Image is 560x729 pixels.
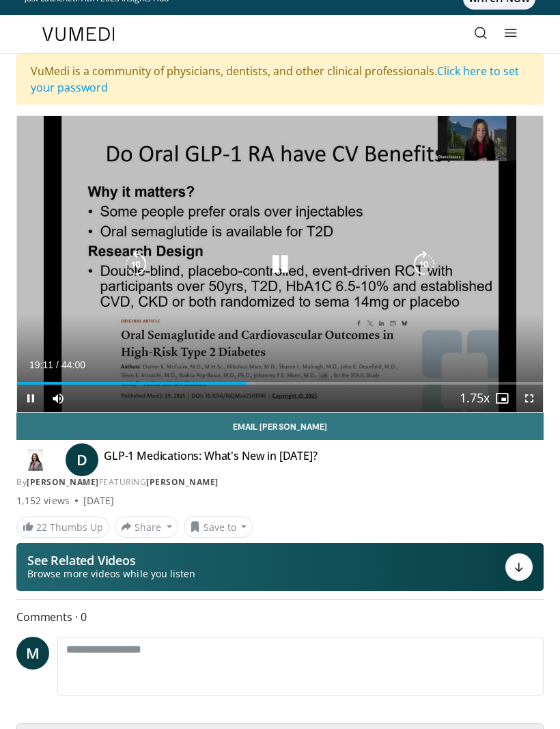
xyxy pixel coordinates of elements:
[83,494,114,508] div: [DATE]
[16,517,109,538] a: 22 Thumbs Up
[461,385,488,412] button: Playback Rate
[488,385,516,412] button: Enable picture-in-picture mode
[36,521,47,534] span: 22
[17,385,44,412] button: Pause
[29,359,53,370] span: 19:11
[16,608,544,626] span: Comments 0
[146,476,219,488] a: [PERSON_NAME]
[56,359,59,370] span: /
[16,54,544,105] div: VuMedi is a community of physicians, dentists, and other clinical professionals.
[27,476,99,488] a: [PERSON_NAME]
[42,27,115,41] img: VuMedi Logo
[61,359,85,370] span: 44:00
[17,382,543,385] div: Progress Bar
[16,476,544,489] div: By FEATURING
[16,543,544,591] button: See Related Videos Browse more videos while you listen
[16,413,544,440] a: Email [PERSON_NAME]
[66,443,98,476] a: D
[115,516,178,538] button: Share
[17,116,543,412] video-js: Video Player
[516,385,543,412] button: Fullscreen
[16,494,70,508] span: 1,152 views
[104,449,318,471] h4: GLP-1 Medications: What's New in [DATE]?
[16,449,55,471] img: Diana Isaacs
[44,385,72,412] button: Mute
[27,567,195,581] span: Browse more videos while you listen
[16,637,49,670] a: M
[184,516,253,538] button: Save to
[27,553,195,567] p: See Related Videos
